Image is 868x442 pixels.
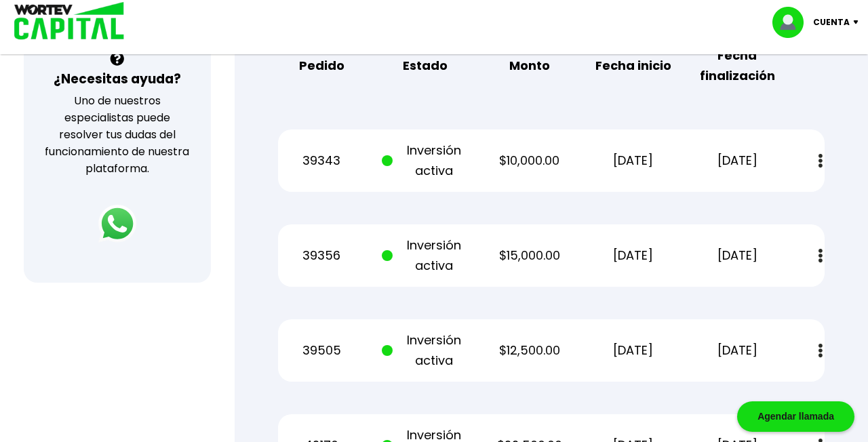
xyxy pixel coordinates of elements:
[694,245,781,266] p: [DATE]
[589,150,677,171] p: [DATE]
[98,205,136,243] img: logos_whatsapp-icon.242b2217.svg
[772,7,813,38] img: profile-image
[509,56,550,76] b: Monto
[278,340,366,361] p: 39505
[694,45,781,86] b: Fecha finalización
[382,235,469,276] p: Inversión activa
[403,56,448,76] b: Estado
[54,69,181,89] h3: ¿Necesitas ayuda?
[589,340,677,361] p: [DATE]
[589,245,677,266] p: [DATE]
[486,245,573,266] p: $15,000.00
[737,401,854,432] div: Agendar llamada
[813,12,850,33] p: Cuenta
[278,150,366,171] p: 39343
[694,150,781,171] p: [DATE]
[278,245,366,266] p: 39356
[694,340,781,361] p: [DATE]
[486,340,573,361] p: $12,500.00
[595,56,671,76] b: Fecha inicio
[382,330,469,371] p: Inversión activa
[486,150,573,171] p: $10,000.00
[382,140,469,181] p: Inversión activa
[850,20,868,24] img: icon-down
[299,56,344,76] b: Pedido
[41,92,193,177] p: Uno de nuestros especialistas puede resolver tus dudas del funcionamiento de nuestra plataforma.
